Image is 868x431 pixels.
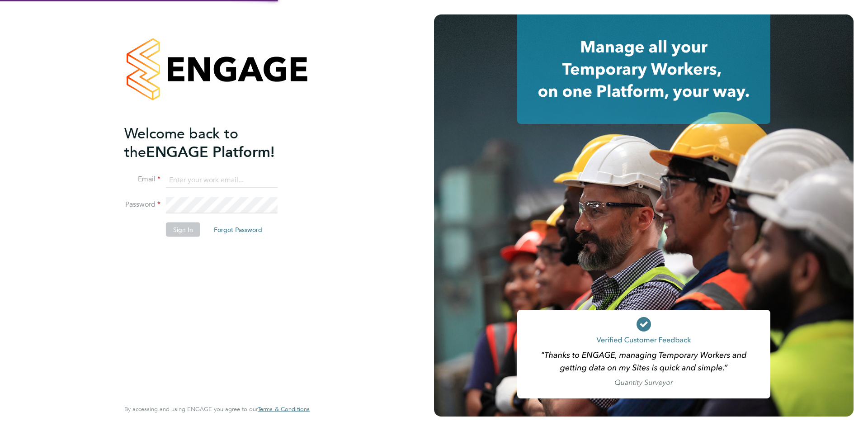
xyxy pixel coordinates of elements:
a: Terms & Conditions [258,406,310,413]
button: Sign In [166,223,200,237]
input: Enter your work email... [166,172,278,188]
h2: ENGAGE Platform! [124,124,301,161]
label: Password [124,200,160,209]
button: Forgot Password [207,223,269,237]
span: By accessing and using ENGAGE you agree to our [124,405,310,413]
span: Terms & Conditions [258,405,310,413]
span: Welcome back to the [124,124,238,161]
label: Email [124,175,160,184]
